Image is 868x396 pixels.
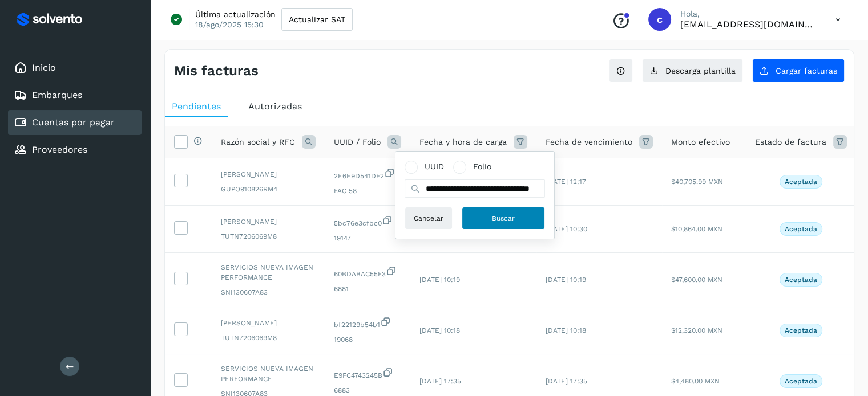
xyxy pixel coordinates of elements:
span: Monto efectivo [671,136,730,148]
span: 19068 [334,334,401,345]
span: TUTN7206069M8 [221,333,316,343]
div: Cuentas por pagar [8,110,142,135]
span: TUTN7206069M8 [221,231,316,242]
span: $4,480.00 MXN [671,377,720,385]
p: Aceptada [785,276,817,284]
span: [DATE] 17:35 [419,377,461,385]
span: bf22129b54b1 [334,316,401,330]
div: Embarques [8,83,142,108]
span: Fecha de vencimiento [546,136,632,148]
span: [DATE] 17:35 [546,377,587,385]
a: Cuentas por pagar [32,117,115,128]
a: Inicio [32,62,56,73]
span: $40,705.99 MXN [671,178,723,186]
button: Cargar facturas [752,59,845,83]
button: Actualizar SAT [281,8,353,31]
p: Aceptada [785,178,817,186]
span: Fecha y hora de carga [419,136,507,148]
span: Cargar facturas [776,67,837,75]
h4: Mis facturas [174,63,259,79]
div: Proveedores [8,137,142,162]
a: Embarques [32,89,82,100]
span: FAC 58 [334,186,401,196]
span: [DATE] 10:18 [546,326,586,334]
span: E9FC4743245B [334,367,401,381]
span: GUPO910826RM4 [221,184,316,194]
span: [DATE] 12:17 [546,178,586,186]
span: Estado de factura [755,136,826,148]
span: $47,600.00 MXN [671,276,722,284]
span: 2E6E9D541DF2 [334,168,401,181]
span: Descarga plantilla [665,67,736,75]
span: [DATE] 10:18 [419,326,460,334]
span: [DATE] 10:19 [546,276,586,284]
p: 18/ago/2025 15:30 [195,19,264,30]
p: cxp1@53cargo.com [680,19,817,30]
p: Última actualización [195,9,276,19]
span: [PERSON_NAME] [221,169,316,179]
span: $10,864.00 MXN [671,225,722,233]
span: [PERSON_NAME] [221,318,316,328]
span: [PERSON_NAME] [221,217,316,227]
span: 6881 [334,284,401,294]
span: Actualizar SAT [289,15,345,23]
button: Descarga plantilla [642,59,743,83]
span: Autorizadas [248,101,302,112]
span: 19147 [334,233,401,243]
span: 60BDABAC55F3 [334,266,401,279]
span: Pendientes [172,101,221,112]
span: [DATE] 10:30 [546,225,587,233]
span: Razón social y RFC [221,136,295,148]
span: SERVICIOS NUEVA IMAGEN PERFORMANCE [221,364,316,384]
div: Inicio [8,55,142,80]
span: UUID / Folio [334,136,381,148]
span: $12,320.00 MXN [671,326,722,334]
a: Proveedores [32,144,87,155]
span: [DATE] 10:19 [419,276,460,284]
p: Aceptada [785,326,817,334]
span: SNI130607A83 [221,287,316,297]
span: 6883 [334,385,401,395]
span: 5bc76e3cfbc0 [334,215,401,228]
p: Aceptada [785,225,817,233]
p: Hola, [680,9,817,19]
span: SERVICIOS NUEVA IMAGEN PERFORMANCE [221,262,316,283]
p: Aceptada [785,377,817,385]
